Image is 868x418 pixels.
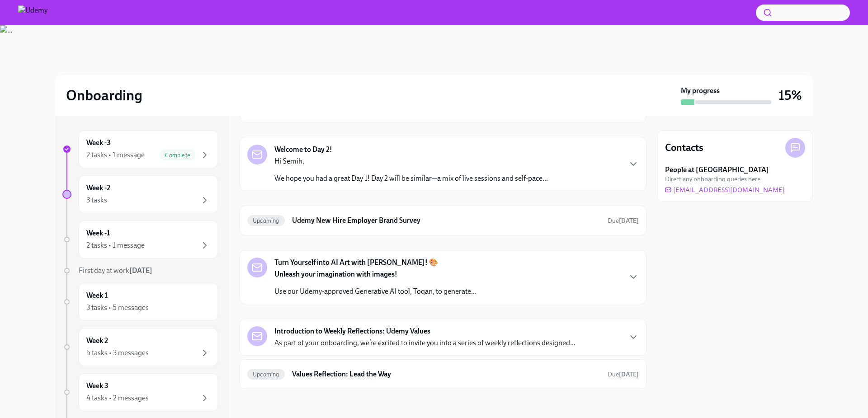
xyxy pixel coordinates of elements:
[86,348,149,358] div: 5 tasks • 3 messages
[681,86,720,96] strong: My progress
[778,87,802,103] h3: 15%
[247,367,639,381] a: UpcomingValues Reflection: Lead the WayDue[DATE]
[129,266,152,275] strong: [DATE]
[274,270,397,278] strong: Unleash your imagination with images!
[665,141,703,155] h4: Contacts
[66,86,142,104] h2: Onboarding
[608,217,639,225] span: Due
[62,130,218,168] a: Week -32 tasks • 1 messageComplete
[292,369,600,379] h6: Values Reflection: Lead the Way
[62,221,218,258] a: Week -12 tasks • 1 message
[619,217,639,225] strong: [DATE]
[86,183,110,193] h6: Week -2
[79,266,152,275] span: First day at work
[18,5,47,20] img: Udemy
[86,195,107,205] div: 3 tasks
[86,240,145,250] div: 2 tasks • 1 message
[86,393,149,403] div: 4 tasks • 2 messages
[274,326,430,336] strong: Introduction to Weekly Reflections: Udemy Values
[62,266,218,276] a: First day at work[DATE]
[292,216,600,225] h6: Udemy New Hire Employer Brand Survey
[608,370,639,379] span: September 1st, 2025 10:00
[247,213,639,228] a: UpcomingUdemy New Hire Employer Brand SurveyDue[DATE]
[665,165,769,175] strong: People at [GEOGRAPHIC_DATA]
[619,371,639,378] strong: [DATE]
[247,371,285,378] span: Upcoming
[86,381,108,391] h6: Week 3
[86,138,111,148] h6: Week -3
[608,371,639,378] span: Due
[62,175,218,213] a: Week -23 tasks
[665,185,785,194] a: [EMAIL_ADDRESS][DOMAIN_NAME]
[62,328,218,366] a: Week 25 tasks • 3 messages
[608,216,639,225] span: August 30th, 2025 10:00
[86,336,108,346] h6: Week 2
[86,303,149,313] div: 3 tasks • 5 messages
[247,217,285,224] span: Upcoming
[665,175,760,183] span: Direct any onboarding queries here
[274,145,332,155] strong: Welcome to Day 2!
[86,228,110,238] h6: Week -1
[274,258,438,268] strong: Turn Yourself into AI Art with [PERSON_NAME]! 🎨
[274,338,576,348] p: As part of your onboarding, we’re excited to invite you into a series of weekly reflections desig...
[62,283,218,321] a: Week 13 tasks • 5 messages
[274,156,548,166] p: Hi Semih,
[62,373,218,411] a: Week 34 tasks • 2 messages
[160,152,196,159] span: Complete
[86,291,108,301] h6: Week 1
[274,174,548,183] p: We hope you had a great Day 1! Day 2 will be similar—a mix of live sessions and self-pace...
[274,286,476,296] p: Use our Udemy-approved Generative AI tool, Toqan, to generate...
[86,150,145,160] div: 2 tasks • 1 message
